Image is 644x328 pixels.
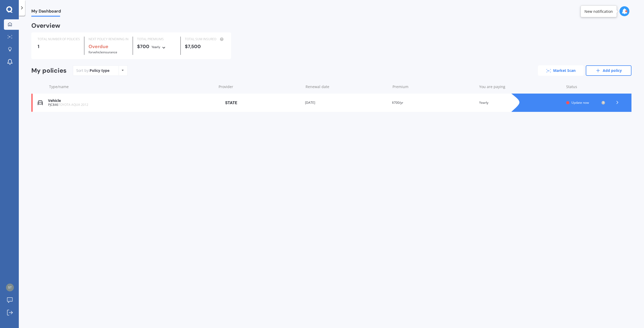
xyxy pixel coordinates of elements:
div: Provider [219,84,301,89]
img: State [218,98,244,107]
b: Overdue [89,43,108,50]
div: TOTAL SUM INSURED [185,37,225,42]
a: Market Scan [538,65,584,76]
div: Renewal date [306,84,388,89]
span: TOYOTA AQUA 2012 [58,102,88,107]
div: NEXT POLICY RENEWING IN [89,37,128,42]
div: You are paying [479,84,562,89]
div: Policy type [90,68,109,73]
span: $700/yr [392,100,403,105]
div: Overview [31,23,60,28]
div: [DATE] [305,100,388,105]
span: My Dashboard [31,9,61,16]
div: $7,500 [185,44,225,49]
div: PJC846 [48,103,214,107]
span: Update now [571,100,589,105]
div: New notification [584,9,613,14]
img: 6f5eab0bc83cf20a624b7e6e6d55e8da [6,284,14,291]
div: Premium [393,84,475,89]
img: Vehicle [38,100,43,105]
div: My policies [31,67,67,74]
div: 1 [38,44,80,49]
a: Add policy [586,65,631,76]
div: $700 [137,44,176,50]
div: Type/name [49,84,214,89]
div: Status [566,84,605,89]
div: TOTAL PREMIUMS [137,37,176,42]
div: TOTAL NUMBER OF POLICIES [38,37,80,42]
div: Yearly [479,100,562,105]
div: Vehicle [48,99,214,103]
span: for Vehicle insurance [89,50,117,54]
div: Yearly [151,44,160,50]
div: Sort by: [76,68,109,73]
